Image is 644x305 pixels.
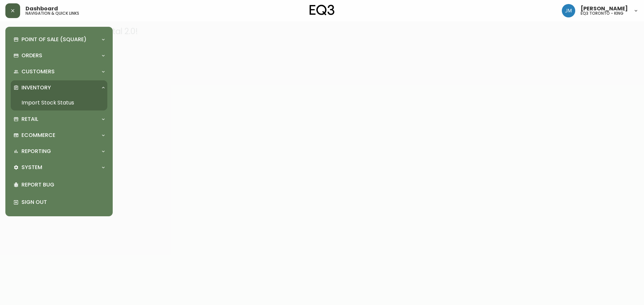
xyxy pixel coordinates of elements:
p: System [21,164,42,171]
h5: navigation & quick links [25,11,79,15]
div: Point of Sale (Square) [11,32,107,47]
div: Sign Out [11,194,107,211]
span: Dashboard [25,6,58,11]
p: Point of Sale (Square) [21,36,87,43]
div: Orders [11,48,107,63]
div: Retail [11,112,107,127]
p: Reporting [21,148,51,155]
div: System [11,160,107,175]
p: Report Bug [21,181,105,188]
img: b88646003a19a9f750de19192e969c24 [562,4,575,17]
h5: eq3 toronto - king [581,11,624,15]
p: Sign Out [21,199,105,206]
img: logo [310,5,334,15]
a: Import Stock Status [11,95,107,110]
div: Inventory [11,80,107,95]
span: [PERSON_NAME] [581,6,628,11]
p: Orders [21,52,42,59]
p: Inventory [21,84,51,91]
div: Reporting [11,144,107,159]
div: Report Bug [11,176,107,194]
div: Customers [11,64,107,79]
p: Ecommerce [21,132,55,139]
p: Customers [21,68,55,75]
p: Retail [21,116,38,123]
div: Ecommerce [11,128,107,143]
